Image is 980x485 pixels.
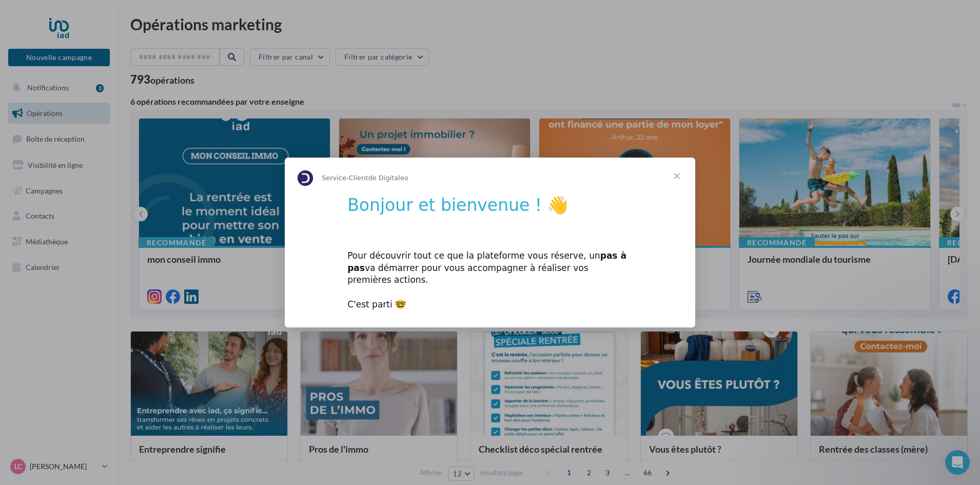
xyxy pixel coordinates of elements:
[368,174,408,182] span: de Digitaleo
[297,170,313,186] img: Profile image for Service-Client
[658,158,695,195] span: Fermer
[322,174,368,182] span: Service-Client
[347,238,633,311] div: Pour découvrir tout ce que la plateforme vous réserve, un va démarrer pour vous accompagner à réa...
[347,195,633,222] h1: Bonjour et bienvenue ! 👋
[347,250,626,273] b: pas à pas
